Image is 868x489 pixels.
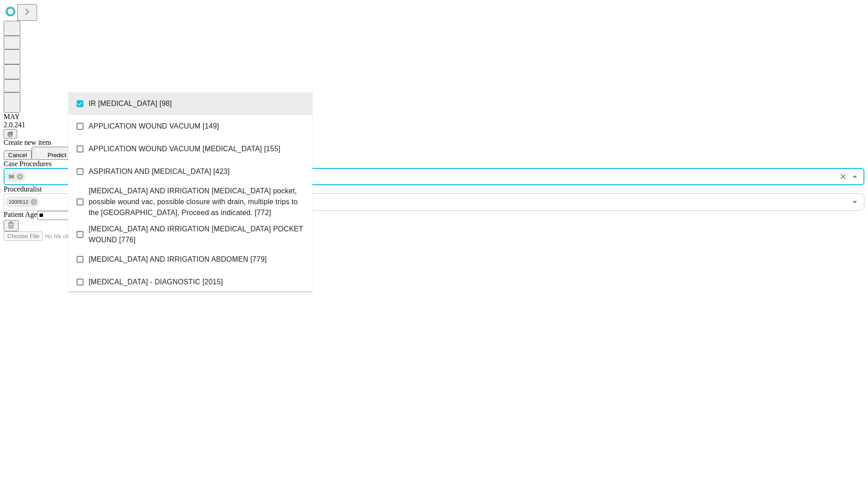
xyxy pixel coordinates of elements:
[89,98,172,109] span: IR [MEDICAL_DATA] [98]
[89,186,305,218] span: [MEDICAL_DATA] AND IRRIGATION [MEDICAL_DATA] pocket, possible wound vac, possible closure with dr...
[89,254,267,265] span: [MEDICAL_DATA] AND IRRIGATION ABDOMEN [779]
[7,130,14,137] span: @
[89,144,280,154] span: APPLICATION WOUND VACUUM [MEDICAL_DATA] [155]
[89,224,305,245] span: [MEDICAL_DATA] AND IRRIGATION [MEDICAL_DATA] POCKET WOUND [776]
[5,171,25,182] div: 98
[4,139,51,146] span: Create new item
[5,172,18,182] span: 98
[8,152,27,158] span: Cancel
[4,121,864,129] div: 2.0.241
[4,211,37,218] span: Patient Age
[47,152,66,158] span: Predict
[849,170,861,183] button: Close
[837,170,849,183] button: Clear
[4,113,864,121] div: MAY
[89,277,223,288] span: [MEDICAL_DATA] - DIAGNOSTIC [2015]
[89,166,230,177] span: ASPIRATION AND [MEDICAL_DATA] [423]
[4,185,42,193] span: Proceduralist
[32,147,73,160] button: Predict
[4,150,32,160] button: Cancel
[5,197,32,207] span: 1000512
[5,197,39,207] div: 1000512
[89,121,219,132] span: APPLICATION WOUND VACUUM [149]
[4,129,17,139] button: @
[849,196,861,208] button: Open
[4,160,52,168] span: Scheduled Procedure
